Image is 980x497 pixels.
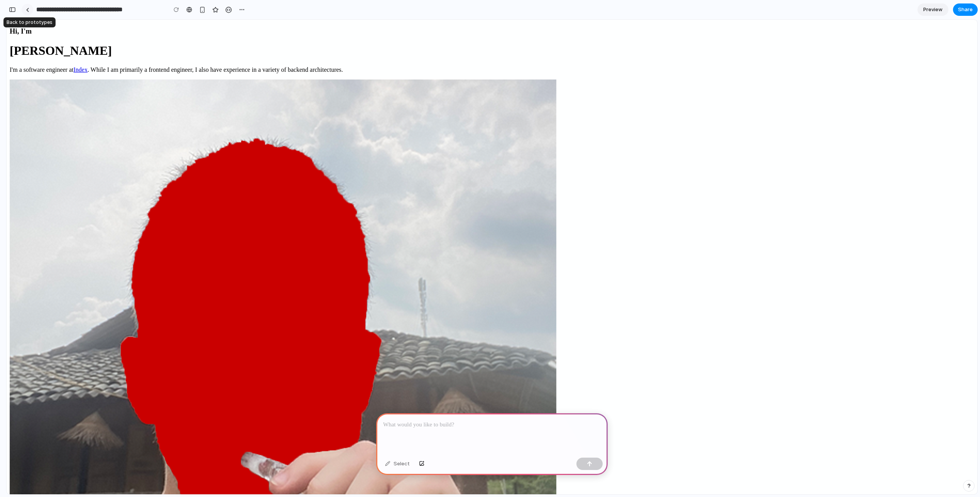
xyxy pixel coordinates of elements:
p: I'm a software engineer at . While I am primarily a frontend engineer, I also have experience in ... [3,47,968,54]
span: Preview [923,6,943,14]
button: Share [953,3,978,16]
span: Share [958,6,973,14]
a: Index [67,47,81,53]
div: Back to prototypes [3,17,56,27]
h1: [PERSON_NAME] [3,24,968,38]
a: Preview [917,3,948,16]
h3: Hi, I'm [3,7,968,16]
